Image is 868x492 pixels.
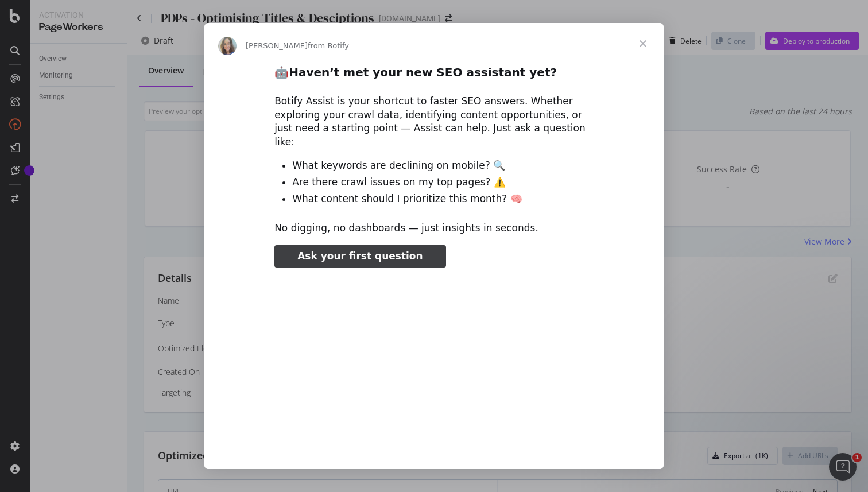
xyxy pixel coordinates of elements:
[308,41,349,50] span: from Botify
[274,65,594,86] h2: 🤖
[297,250,423,262] span: Ask your first question
[292,192,594,206] li: What content should I prioritize this month? 🧠
[622,23,664,64] span: Close
[246,41,308,50] span: [PERSON_NAME]
[292,159,594,173] li: What keywords are declining on mobile? 🔍
[274,245,445,268] a: Ask your first question
[218,37,237,55] img: Profile image for Colleen
[274,95,594,149] div: Botify Assist is your shortcut to faster SEO answers. Whether exploring your crawl data, identify...
[274,222,594,235] div: No digging, no dashboards — just insights in seconds.
[289,65,557,79] b: Haven’t met your new SEO assistant yet?
[292,176,594,189] li: Are there crawl issues on my top pages? ⚠️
